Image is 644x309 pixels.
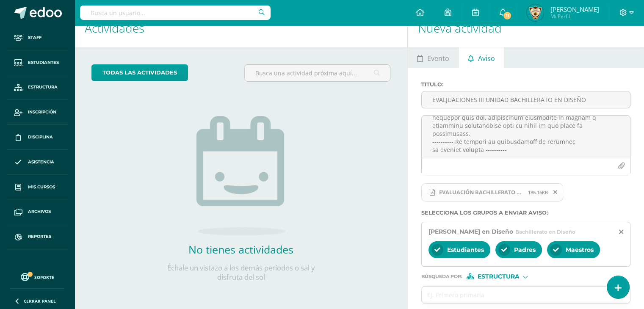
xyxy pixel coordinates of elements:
label: Selecciona los grupos a enviar aviso : [421,210,630,216]
h1: Nueva actividad [418,9,634,47]
span: Reportes [28,233,51,240]
span: Aviso [478,48,495,69]
span: 11 [503,11,512,20]
span: Inscripción [28,109,56,116]
a: Asistencia [7,150,68,175]
a: Reportes [7,224,68,249]
span: Archivos [28,208,51,215]
h2: No tienes actividades [156,242,326,257]
span: Asistencia [28,159,54,166]
img: 7c74505079bcc4778c69fb256aeee4a7.png [527,4,544,21]
span: Mis cursos [28,184,55,190]
span: Estructura [28,84,58,91]
span: Búsqueda por : [421,274,462,279]
a: Disciplina [7,125,68,150]
h1: Actividades [85,9,397,47]
label: Titulo : [421,81,630,88]
span: Mi Perfil [550,13,599,20]
span: [PERSON_NAME] [550,5,599,14]
a: Staff [7,25,68,50]
a: Archivos [7,199,68,224]
a: Estudiantes [7,50,68,75]
a: Inscripción [7,100,68,125]
textarea: LOREMIPSUMDO SITAMET CONSECTETURA EL SEDDOE Temporinc, utlabo 18 et 5628. Doloremagn Aliqua en ad... [422,116,630,158]
input: Busca una actividad próxima aquí... [245,65,390,81]
input: Ej. Primero primaria [422,287,613,303]
span: [PERSON_NAME] en Diseño [428,228,513,235]
a: Evento [408,47,458,68]
span: Padres [514,246,536,254]
div: [object Object] [467,273,530,279]
span: Bachillerato en Diseño [515,229,575,235]
span: Estudiantes [28,59,59,66]
img: no_activities.png [196,116,285,235]
span: Remover archivo [548,188,563,197]
span: Cerrar panel [24,298,56,304]
a: Soporte [10,271,64,282]
span: EVALUACIÓN BACHILLERATO EN DISEÑO.pdf [435,189,528,196]
p: Échale un vistazo a los demás períodos o sal y disfruta del sol [156,263,326,282]
span: Estructura [477,274,519,279]
a: Aviso [459,47,504,68]
a: Mis cursos [7,175,68,200]
input: Busca un usuario... [80,6,271,20]
span: Soporte [34,274,54,280]
span: Estudiantes [447,246,484,254]
span: Staff [28,34,41,41]
span: Maestros [566,246,594,254]
span: Evento [427,48,449,69]
span: Disciplina [28,134,53,141]
input: Titulo [422,91,630,108]
a: todas las Actividades [91,64,188,81]
a: Estructura [7,75,68,100]
span: EVALUACIÓN BACHILLERATO EN DISEÑO.pdf [421,183,563,202]
span: 186.16KB [528,189,548,196]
